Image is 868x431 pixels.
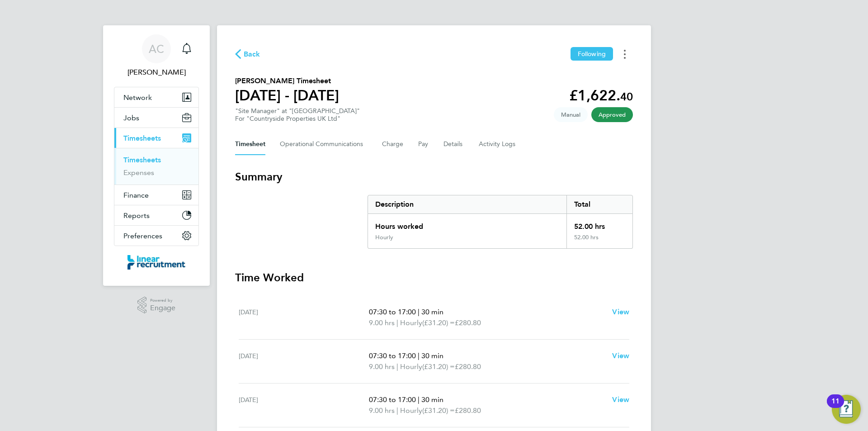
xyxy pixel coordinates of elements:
[369,351,416,360] span: 07:30 to 17:00
[114,108,198,128] button: Jobs
[123,93,152,102] span: Network
[369,308,416,316] span: 07:30 to 17:00
[421,308,443,316] span: 30 min
[554,107,588,122] span: This timesheet was manually created.
[422,362,455,371] span: (£31.20) =
[150,297,175,304] span: Powered by
[369,395,416,404] span: 07:30 to 17:00
[103,25,210,286] nav: Main navigation
[421,395,443,404] span: 30 min
[382,133,404,155] button: Charge
[422,406,455,415] span: (£31.20) =
[455,406,481,415] span: £280.80
[400,317,422,328] span: Hourly
[114,255,199,270] a: Go to home page
[369,318,395,327] span: 9.00 hrs
[612,395,629,404] span: View
[369,406,395,415] span: 9.00 hrs
[832,395,861,424] button: Open Resource Center, 11 new notifications
[620,90,633,103] span: 40
[114,226,198,246] button: Preferences
[422,318,455,327] span: (£31.20) =
[114,87,198,107] button: Network
[123,114,139,122] span: Jobs
[280,133,368,155] button: Operational Communications
[612,350,629,361] a: View
[235,270,633,285] h3: Time Worked
[123,134,161,142] span: Timesheets
[114,67,199,78] span: Anneliese Clifton
[235,107,360,123] div: "Site Manager" at "[GEOGRAPHIC_DATA]"
[114,128,198,148] button: Timesheets
[368,214,566,234] div: Hours worked
[235,86,339,104] h1: [DATE] - [DATE]
[578,50,606,58] span: Following
[369,362,395,371] span: 9.00 hrs
[368,195,566,213] div: Description
[418,351,420,360] span: |
[235,76,339,86] h2: [PERSON_NAME] Timesheet
[114,148,198,185] div: Timesheets
[244,49,260,60] span: Back
[418,308,420,316] span: |
[239,394,369,416] div: [DATE]
[591,107,633,122] span: This timesheet has been approved.
[123,168,154,177] a: Expenses
[123,211,150,220] span: Reports
[421,351,443,360] span: 30 min
[612,308,629,316] span: View
[455,362,481,371] span: £280.80
[127,255,185,270] img: linearrecruitment-logo-retina.png
[123,191,149,199] span: Finance
[418,395,420,404] span: |
[239,307,369,328] div: [DATE]
[149,43,164,55] span: AC
[368,195,633,249] div: Summary
[566,234,632,248] div: 52.00 hrs
[455,318,481,327] span: £280.80
[569,87,633,104] app-decimal: £1,622.
[400,405,422,416] span: Hourly
[396,406,398,415] span: |
[566,214,632,234] div: 52.00 hrs
[150,304,175,312] span: Engage
[396,318,398,327] span: |
[375,234,393,241] div: Hourly
[617,47,633,61] button: Timesheets Menu
[612,394,629,405] a: View
[114,205,198,225] button: Reports
[418,133,429,155] button: Pay
[479,133,517,155] button: Activity Logs
[235,48,260,60] button: Back
[123,232,162,240] span: Preferences
[235,133,265,155] button: Timesheet
[396,362,398,371] span: |
[137,297,176,314] a: Powered byEngage
[831,401,840,413] div: 11
[612,351,629,360] span: View
[400,361,422,372] span: Hourly
[566,195,632,213] div: Total
[571,47,613,61] button: Following
[239,350,369,372] div: [DATE]
[114,34,199,78] a: AC[PERSON_NAME]
[123,156,161,164] a: Timesheets
[235,170,633,184] h3: Summary
[443,133,464,155] button: Details
[114,185,198,205] button: Finance
[612,307,629,317] a: View
[235,115,360,123] div: For "Countryside Properties UK Ltd"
